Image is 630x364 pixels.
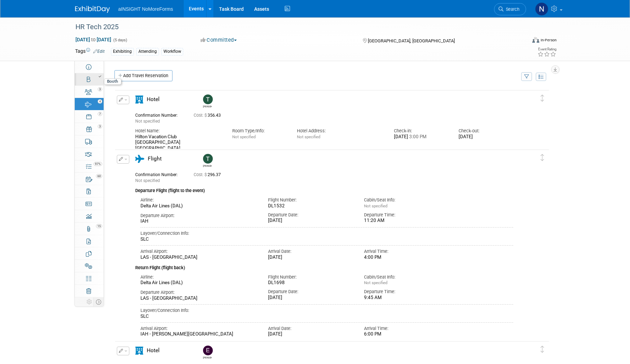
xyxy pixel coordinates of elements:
span: Cost: $ [194,113,208,118]
div: Cabin/Seat Info: [364,197,449,203]
div: [DATE] [268,295,353,301]
img: Eric Guimond [203,346,213,355]
img: ExhibitDay [75,6,110,13]
a: 3 [75,86,104,98]
div: Departure Airport: [140,213,258,219]
div: LAS - [GEOGRAPHIC_DATA] [140,255,258,260]
span: [DATE] [DATE] [75,36,112,43]
div: Event Rating [538,48,556,51]
div: Delta Air Lines (DAL) [140,280,258,286]
div: Hotel Name: [135,128,222,134]
div: Departure Date: [268,212,353,218]
a: 60 [75,173,104,185]
div: Confirmation Number: [135,170,183,177]
div: Departure Airport: [140,289,258,296]
div: [DATE] [268,218,353,224]
div: [DATE] [268,331,353,337]
i: Click and drag to move item [541,154,544,161]
div: IAH - [PERSON_NAME][GEOGRAPHIC_DATA] [140,331,258,337]
img: Teresa Papanicolaou [203,154,213,164]
div: Airline: [140,197,258,203]
div: Layover/Connection Info: [140,230,513,237]
a: 97% [75,160,104,173]
div: Arrival Time: [364,248,449,255]
div: In-Person [540,38,557,43]
div: Workflow [161,48,183,55]
div: Teresa Papanicolaou [203,164,212,167]
div: [DATE] [394,134,448,140]
div: Arrival Date: [268,248,353,255]
div: Departure Flight (flight to the event) [135,184,513,194]
span: 3 [98,87,102,91]
div: Exhibiting [111,48,134,55]
button: Committed [198,36,240,44]
span: 60 [96,174,102,178]
div: Return Flight (flight back) [135,260,513,271]
div: Cabin/Seat Info: [364,274,449,280]
span: Search [503,7,519,12]
span: 7 [98,112,102,116]
a: Edit [93,49,105,54]
div: Eric Guimond [203,355,212,359]
a: 7 [75,110,104,123]
img: Format-Inperson.png [532,37,539,43]
span: Not specified [364,204,387,208]
div: Airline: [140,274,258,280]
i: Filter by Traveler [524,75,529,79]
td: Toggle Event Tabs [94,297,104,306]
div: Check-out: [459,128,513,134]
span: Not specified [232,134,256,139]
div: 4:00 PM [364,255,449,260]
span: 3:00 PM [408,134,427,139]
div: Eric Guimond [201,346,213,359]
div: DL1532 [268,203,353,209]
div: LAS - [GEOGRAPHIC_DATA] [140,296,258,301]
span: aINSIGHT NoMoreForms [118,6,173,12]
div: Teresa Papanicolaou [203,104,212,108]
span: 296.37 [194,172,224,177]
div: Flight Number: [268,197,353,203]
span: 97% [94,162,102,166]
div: Delta Air Lines (DAL) [140,203,258,209]
div: [DATE] [459,134,513,140]
span: 356.43 [194,113,224,118]
span: Not specified [297,134,320,139]
div: Departure Time: [364,212,449,218]
div: IAH [140,218,258,224]
div: Departure Date: [268,289,353,295]
div: Event Format [485,36,557,47]
div: Departure Time: [364,289,449,295]
span: Flight [148,156,162,162]
div: DL1698 [268,280,353,286]
i: Hotel [135,96,143,104]
div: Hilton Vacation Club [GEOGRAPHIC_DATA] [GEOGRAPHIC_DATA] [135,134,222,151]
div: SLC [140,314,513,320]
span: 15 [96,224,102,228]
div: Layover/Connection Info: [140,307,513,314]
td: Tags [75,48,105,56]
i: Hotel [135,347,143,355]
div: Arrival Time: [364,325,449,332]
div: [DATE] [268,255,353,260]
div: Flight Number: [268,274,353,280]
span: 3 [98,124,102,129]
div: Teresa Papanicolaou [201,94,213,108]
span: 4 [98,99,102,104]
i: Flight [135,155,144,163]
div: 11:20 AM [364,218,449,224]
span: Not specified [364,280,387,285]
div: HR Tech 2025 [73,21,516,33]
div: Arrival Airport: [140,325,258,332]
div: Hotel Address: [297,128,383,134]
div: Arrival Date: [268,325,353,332]
div: Room Type/Info: [232,128,286,134]
img: Nichole Brown [535,2,548,16]
div: 6:00 PM [364,331,449,337]
span: [GEOGRAPHIC_DATA], [GEOGRAPHIC_DATA] [368,38,455,43]
div: Confirmation Number: [135,111,183,118]
a: Add Travel Reservation [114,70,172,81]
img: Teresa Papanicolaou [203,94,213,104]
div: Arrival Airport: [140,248,258,255]
td: Personalize Event Tab Strip [85,297,94,306]
div: Check-in: [394,128,448,134]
